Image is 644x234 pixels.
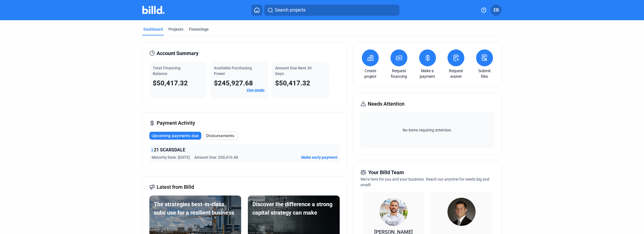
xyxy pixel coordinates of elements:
[490,4,502,16] button: EB
[214,66,252,76] span: Available Purchasing Power
[154,200,237,217] div: The strategies best-in-class subs use for a resilient business
[246,88,264,92] a: View details
[142,6,165,14] img: Billd Company Logo
[275,7,305,13] span: Search projects
[143,26,163,32] div: Dashboard
[368,169,404,176] span: Your Billd Team
[252,200,335,217] div: Discover the difference a strong capital strategy can make
[494,7,499,13] span: EB
[363,127,492,133] span: No items requiring attention.
[264,4,399,16] button: Search projects
[206,133,234,138] span: Disbursements
[380,198,408,226] img: Relationship Manager
[152,133,198,138] span: Upcoming payments due
[194,155,238,160] span: Amount Due: $50,410.48
[157,119,195,127] span: Payment Activity
[152,155,190,160] span: Maturity Date: [DATE]
[149,132,201,140] button: Upcoming payments due
[204,131,237,140] button: Disbursements
[389,68,409,79] a: Request financing
[446,68,466,79] a: Request waiver
[154,147,185,153] span: 21 SCARSDALE
[275,66,312,76] span: Amount Due Next 30 Days
[214,79,253,87] span: $245,927.68
[360,68,380,79] a: Create project
[189,26,209,32] div: Financings
[153,66,181,76] span: Total Financing Balance
[153,79,188,87] span: $50,417.32
[157,49,198,57] span: Account Summary
[447,198,476,226] img: Territory Manager
[418,68,437,79] a: Make a payment
[360,177,489,187] span: We're here for you and your business. Reach out anytime for needs big and small!
[157,183,194,191] span: Latest from Billd
[475,68,494,79] a: Submit files
[168,26,183,32] div: Projects
[368,100,405,108] span: Needs Attention
[275,79,310,87] span: $50,417.32
[301,155,337,160] button: Make early payment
